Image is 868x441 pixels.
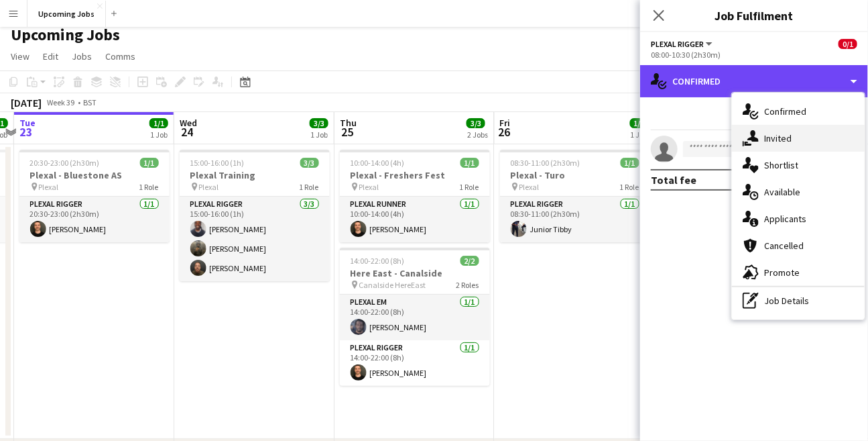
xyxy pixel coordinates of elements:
[460,182,479,192] span: 1 Role
[83,97,97,107] div: BST
[310,118,328,128] span: 3/3
[764,105,806,117] span: Confirmed
[519,182,540,192] span: Plexal
[11,50,29,62] span: View
[190,158,245,168] span: 15:00-16:00 (1h)
[72,50,92,62] span: Jobs
[764,159,798,171] span: Shortlist
[27,1,106,27] button: Upcoming Jobs
[340,117,357,129] span: Thu
[38,48,64,65] a: Edit
[651,39,715,49] button: Plexal Rigger
[764,132,792,144] span: Invited
[511,158,580,168] span: 08:30-11:00 (2h30m)
[498,124,511,140] span: 26
[19,169,170,181] h3: Plexal - Bluestone AS
[651,50,857,60] div: 08:00-10:30 (2h30m)
[351,256,405,266] span: 14:00-22:00 (8h)
[11,96,42,109] div: [DATE]
[19,117,36,129] span: Tue
[500,150,650,242] app-job-card: 08:30-11:00 (2h30m)1/1Plexal - Turo Plexal1 RolePlexal Rigger1/108:30-11:00 (2h30m)Junior Tibby
[310,130,328,140] div: 1 Job
[630,118,649,128] span: 1/1
[149,118,168,128] span: 1/1
[338,124,357,140] span: 25
[150,130,168,140] div: 1 Job
[640,65,868,97] div: Confirmed
[180,150,330,281] app-job-card: 15:00-16:00 (1h)3/3Plexal Training Plexal1 RolePlexal Rigger3/315:00-16:00 (1h)[PERSON_NAME][PERS...
[199,182,219,192] span: Plexal
[500,169,650,181] h3: Plexal - Turo
[44,97,78,107] span: Week 39
[351,158,405,168] span: 10:00-14:00 (4h)
[340,169,490,181] h3: Plexal - Freshers Fest
[456,280,479,290] span: 2 Roles
[732,287,865,314] div: Job Details
[764,240,804,252] span: Cancelled
[340,295,490,340] app-card-role: Plexal EM1/114:00-22:00 (8h)[PERSON_NAME]
[359,280,426,290] span: Canalside HereEast
[300,182,319,192] span: 1 Role
[340,197,490,242] app-card-role: Plexal Runner1/110:00-14:00 (4h)[PERSON_NAME]
[340,150,490,242] app-job-card: 10:00-14:00 (4h)1/1Plexal - Freshers Fest Plexal1 RolePlexal Runner1/110:00-14:00 (4h)[PERSON_NAME]
[467,130,488,140] div: 2 Jobs
[5,48,35,65] a: View
[11,25,120,45] h1: Upcoming Jobs
[359,182,379,192] span: Plexal
[340,248,490,386] app-job-card: 14:00-22:00 (8h)2/2Here East - Canalside Canalside HereEast2 RolesPlexal EM1/114:00-22:00 (8h)[PE...
[180,169,330,181] h3: Plexal Training
[66,48,97,65] a: Jobs
[30,158,100,168] span: 20:30-23:00 (2h30m)
[651,173,696,187] div: Total fee
[631,130,648,140] div: 1 Job
[180,117,197,129] span: Wed
[178,124,197,140] span: 24
[340,267,490,279] h3: Here East - Canalside
[500,197,650,242] app-card-role: Plexal Rigger1/108:30-11:00 (2h30m)Junior Tibby
[467,118,485,128] span: 3/3
[620,182,639,192] span: 1 Role
[651,39,704,49] span: Plexal Rigger
[764,186,800,198] span: Available
[100,48,141,65] a: Comms
[460,256,479,266] span: 2/2
[19,150,170,242] app-job-card: 20:30-23:00 (2h30m)1/1Plexal - Bluestone AS Plexal1 RolePlexal Rigger1/120:30-23:00 (2h30m)[PERSO...
[500,117,511,129] span: Fri
[839,39,857,49] span: 0/1
[640,7,868,24] h3: Job Fulfilment
[340,340,490,386] app-card-role: Plexal Rigger1/114:00-22:00 (8h)[PERSON_NAME]
[621,158,639,168] span: 1/1
[180,197,330,281] app-card-role: Plexal Rigger3/315:00-16:00 (1h)[PERSON_NAME][PERSON_NAME][PERSON_NAME]
[139,182,159,192] span: 1 Role
[19,197,170,242] app-card-role: Plexal Rigger1/120:30-23:00 (2h30m)[PERSON_NAME]
[764,266,800,279] span: Promote
[105,50,135,62] span: Comms
[140,158,159,168] span: 1/1
[460,158,479,168] span: 1/1
[764,213,806,225] span: Applicants
[39,182,59,192] span: Plexal
[300,158,319,168] span: 3/3
[17,124,36,140] span: 23
[43,50,58,62] span: Edit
